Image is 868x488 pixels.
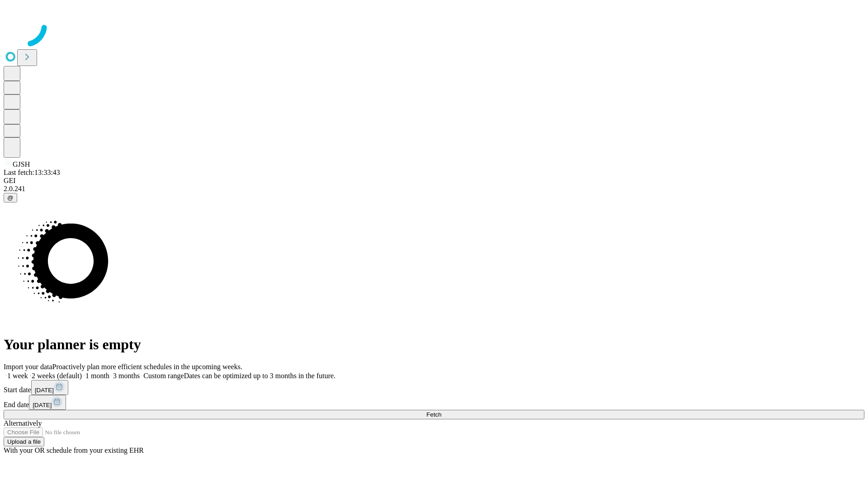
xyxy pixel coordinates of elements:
[52,363,242,371] span: Proactively plan more efficient schedules in the upcoming weeks.
[7,372,28,380] span: 1 week
[426,411,441,418] span: Fetch
[4,193,17,202] button: @
[4,169,60,176] span: Last fetch: 13:33:43
[184,372,335,380] span: Dates can be optimized up to 3 months in the future.
[4,410,864,419] button: Fetch
[4,336,864,353] h1: Your planner is empty
[4,446,144,454] span: With your OR schedule from your existing EHR
[31,380,68,395] button: [DATE]
[32,372,82,380] span: 2 weeks (default)
[4,185,864,193] div: 2.0.241
[85,372,109,380] span: 1 month
[113,372,140,380] span: 3 months
[4,437,44,446] button: Upload a file
[13,160,30,168] span: GJSH
[4,177,864,185] div: GEI
[4,395,864,410] div: End date
[143,372,184,380] span: Custom range
[4,363,52,371] span: Import your data
[7,194,14,201] span: @
[35,387,54,394] span: [DATE]
[4,380,864,395] div: Start date
[33,402,52,408] span: [DATE]
[29,395,66,410] button: [DATE]
[4,419,42,427] span: Alternatively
